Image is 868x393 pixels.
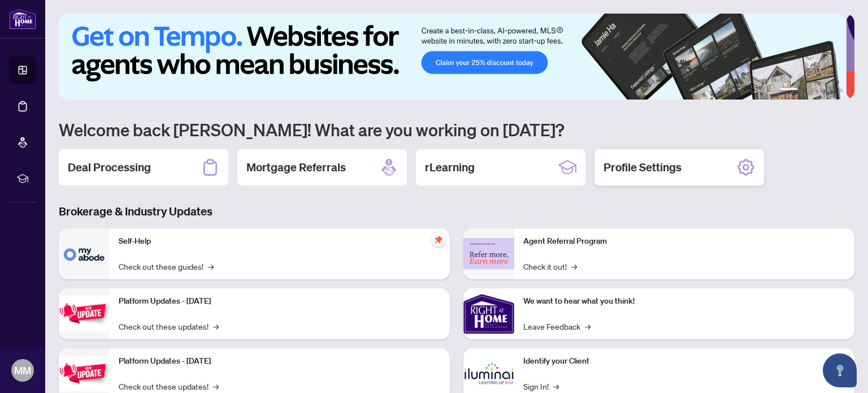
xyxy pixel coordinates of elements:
[463,288,514,339] img: We want to hear what you think!
[59,356,110,391] img: Platform Updates - July 8, 2025
[119,320,219,332] a: Check out these updates!→
[119,295,441,308] p: Platform Updates - [DATE]
[119,380,219,392] a: Check out these updates!→
[571,260,577,273] span: →
[213,320,219,332] span: →
[213,380,219,392] span: →
[811,88,816,93] button: 3
[246,159,346,175] h2: Mortgage Referrals
[523,260,577,273] a: Check it out!→
[59,228,110,279] img: Self-Help
[523,295,845,308] p: We want to hear what you think!
[59,204,854,219] h3: Brokerage & Industry Updates
[523,355,845,368] p: Identify your Client
[425,159,475,175] h2: rLearning
[839,88,843,93] button: 6
[585,320,591,332] span: →
[821,88,825,93] button: 4
[59,14,846,100] img: Slide 0
[14,362,31,378] span: MM
[463,238,514,269] img: Agent Referral Program
[119,235,441,248] p: Self-Help
[119,260,214,273] a: Check out these guides!→
[432,233,445,247] span: pushpin
[68,159,151,175] h2: Deal Processing
[59,119,854,140] h1: Welcome back [PERSON_NAME]! What are you working on [DATE]?
[119,355,441,368] p: Platform Updates - [DATE]
[523,235,845,248] p: Agent Referral Program
[802,88,807,93] button: 2
[59,296,110,331] img: Platform Updates - July 21, 2025
[208,260,214,273] span: →
[604,159,682,175] h2: Profile Settings
[823,353,857,387] button: Open asap
[553,380,559,392] span: →
[523,320,591,332] a: Leave Feedback→
[830,88,834,93] button: 5
[780,88,798,93] button: 1
[9,8,36,29] img: logo
[523,380,559,392] a: Sign In!→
